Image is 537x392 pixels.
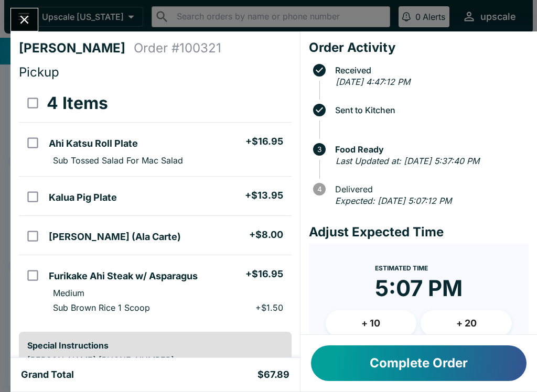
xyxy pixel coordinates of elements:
[245,268,283,280] h5: + $16.95
[49,231,181,243] h5: [PERSON_NAME] (Ala Carte)
[309,224,529,240] h4: Adjust Expected Time
[245,189,283,202] h5: + $13.95
[309,40,529,56] h4: Order Activity
[19,40,134,56] h4: [PERSON_NAME]
[335,195,452,206] em: Expected: [DATE] 5:07:12 PM
[11,8,38,31] button: Close
[311,345,527,381] button: Complete Order
[27,340,283,351] h6: Special Instructions
[336,77,410,87] em: [DATE] 4:47:12 PM
[49,270,198,282] h5: Furikake Ahi Steak w/ Asparagus
[255,302,283,313] p: + $1.50
[19,84,292,323] table: orders table
[27,355,283,365] p: [PERSON_NAME] [PHONE_NUMBER]
[421,310,512,336] button: + 20
[134,40,221,56] h4: Order # 100321
[257,368,289,381] h5: $67.89
[49,137,138,150] h5: Ahi Katsu Roll Plate
[19,64,59,80] span: Pickup
[330,105,529,115] span: Sent to Kitchen
[375,275,463,302] time: 5:07 PM
[375,264,428,272] span: Estimated Time
[317,145,321,154] text: 3
[245,135,283,148] h5: + $16.95
[330,66,529,75] span: Received
[21,368,74,381] h5: Grand Total
[336,156,479,166] em: Last Updated at: [DATE] 5:37:40 PM
[47,93,108,114] h3: 4 Items
[317,185,321,193] text: 4
[249,228,283,241] h5: + $8.00
[326,310,417,336] button: + 10
[330,145,529,154] span: Food Ready
[53,302,150,313] p: Sub Brown Rice 1 Scoop
[53,155,183,166] p: Sub Tossed Salad For Mac Salad
[330,184,529,194] span: Delivered
[49,191,117,204] h5: Kalua Pig Plate
[53,288,84,298] p: Medium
